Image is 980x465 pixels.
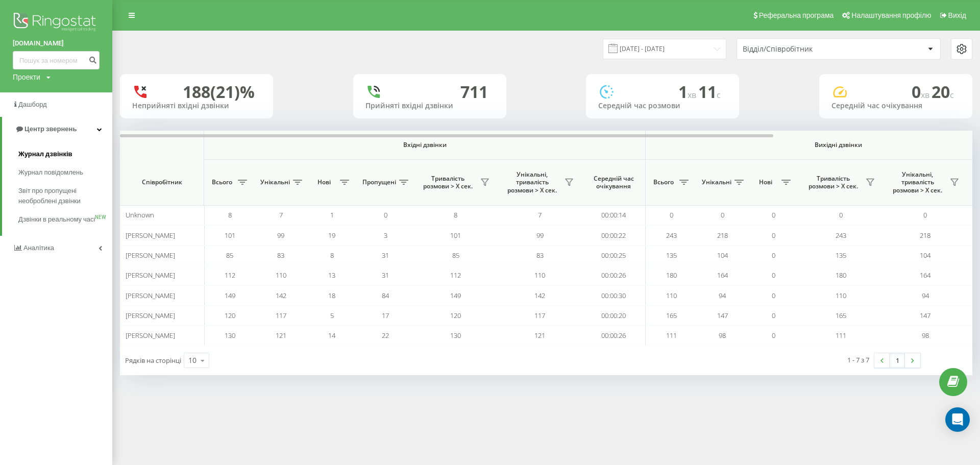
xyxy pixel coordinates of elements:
[666,311,677,320] span: 165
[18,214,95,225] span: Дзвінки в реальному часі
[225,291,235,300] span: 149
[836,291,846,300] span: 110
[450,231,461,240] span: 101
[598,102,727,110] div: Середній час розмови
[362,178,396,186] span: Пропущені
[225,331,235,340] span: 130
[126,271,175,280] span: [PERSON_NAME]
[183,82,255,102] div: 188 (21)%
[126,291,175,300] span: [PERSON_NAME]
[536,251,544,260] span: 83
[209,178,235,186] span: Всього
[804,175,863,190] span: Тривалість розмови > Х сек.
[688,89,698,101] span: хв
[13,10,100,36] img: Ringostat logo
[382,251,389,260] span: 31
[912,81,932,103] span: 0
[460,82,488,102] div: 711
[920,271,930,280] span: 164
[666,231,677,240] span: 243
[945,407,970,432] div: Open Intercom Messenger
[18,182,112,210] a: Звіт про пропущені необроблені дзвінки
[450,291,461,300] span: 149
[534,311,545,320] span: 117
[450,331,461,340] span: 130
[328,331,335,340] span: 14
[18,101,47,108] span: Дашборд
[276,331,286,340] span: 121
[717,89,721,101] span: c
[772,291,775,300] span: 0
[721,210,724,219] span: 0
[666,271,677,280] span: 180
[702,178,731,186] span: Унікальні
[330,311,334,320] span: 5
[419,175,477,190] span: Тривалість розмови > Х сек.
[948,11,966,19] span: Вихід
[23,244,54,252] span: Аналiтика
[717,311,728,320] span: 147
[126,311,175,320] span: [PERSON_NAME]
[330,251,334,260] span: 8
[772,231,775,240] span: 0
[922,331,929,340] span: 98
[921,89,932,101] span: хв
[126,331,175,340] span: [PERSON_NAME]
[582,326,646,346] td: 00:00:26
[382,331,389,340] span: 22
[920,311,930,320] span: 147
[231,141,619,149] span: Вхідні дзвінки
[2,117,112,141] a: Центр звернень
[384,231,387,240] span: 3
[772,210,775,219] span: 0
[950,89,954,101] span: c
[311,178,337,186] span: Нові
[126,231,175,240] span: [PERSON_NAME]
[590,175,638,190] span: Середній час очікування
[534,291,545,300] span: 142
[666,291,677,300] span: 110
[328,231,335,240] span: 19
[717,271,728,280] span: 164
[536,231,544,240] span: 99
[836,251,846,260] span: 135
[279,210,283,219] span: 7
[839,210,843,219] span: 0
[228,210,232,219] span: 8
[920,251,930,260] span: 104
[129,178,195,186] span: Співробітник
[719,331,726,340] span: 98
[923,210,927,219] span: 0
[330,210,334,219] span: 1
[382,271,389,280] span: 31
[651,178,676,186] span: Всього
[384,210,387,219] span: 0
[126,251,175,260] span: [PERSON_NAME]
[276,271,286,280] span: 110
[450,311,461,320] span: 120
[328,271,335,280] span: 13
[719,291,726,300] span: 94
[125,356,181,365] span: Рядків на сторінці
[753,178,778,186] span: Нові
[836,231,846,240] span: 243
[226,251,233,260] span: 85
[13,38,100,48] a: [DOMAIN_NAME]
[538,210,542,219] span: 7
[836,331,846,340] span: 111
[13,72,40,82] div: Проекти
[888,170,947,194] span: Унікальні, тривалість розмови > Х сек.
[225,231,235,240] span: 101
[582,265,646,285] td: 00:00:26
[260,178,290,186] span: Унікальні
[277,231,284,240] span: 99
[450,271,461,280] span: 112
[452,251,459,260] span: 85
[670,210,673,219] span: 0
[772,331,775,340] span: 0
[582,285,646,305] td: 00:00:30
[698,81,721,103] span: 11
[18,167,83,178] span: Журнал повідомлень
[932,81,954,103] span: 20
[328,291,335,300] span: 18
